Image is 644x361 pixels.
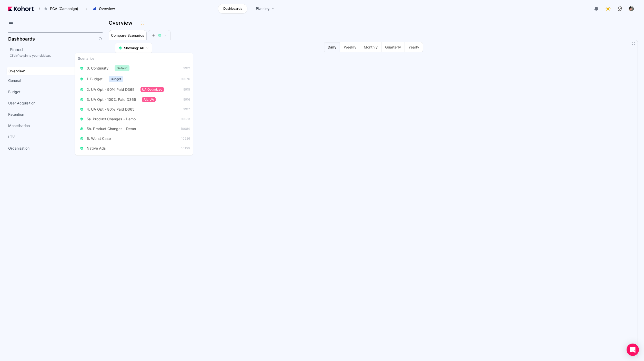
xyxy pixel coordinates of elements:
button: 5a. Product Changes - Demo [78,115,141,123]
span: Dashboards [223,6,242,11]
span: 10076 [181,77,190,81]
span: 5b. Product Changes - Demo [87,126,136,131]
span: Native Ads [87,146,106,151]
h3: Scenarios [78,56,94,62]
span: / [35,6,40,12]
button: Quarterly [381,42,405,52]
a: Overview [7,67,94,75]
span: Daily [328,45,336,50]
span: Retention [8,112,24,117]
span: 9912 [183,66,190,70]
button: 0. ContinuityDefault [78,64,132,73]
span: Alt. UA [142,97,156,102]
span: Planning [256,6,269,11]
h2: Dashboards [8,37,35,41]
span: 9916 [183,97,190,102]
span: Organisation [8,146,29,151]
span: 10084 [181,127,190,131]
button: PGA (Campaign) [41,4,84,13]
span: PGA (Campaign) [50,6,78,11]
div: Open Intercom Messenger [627,344,639,356]
div: Click to pin to your sidebar. [10,54,103,58]
span: Monetisation [8,123,30,128]
span: Budget [109,76,123,82]
span: Budget [8,89,21,94]
button: Overview [90,4,120,13]
span: Monthly [364,45,378,50]
span: 10226 [181,136,190,141]
span: Default [115,65,129,71]
h3: Overview [109,20,136,25]
button: 2. UA Opt - 90% Paid D365UA Optimized [78,85,166,94]
span: 10083 [181,117,190,121]
span: 3. UA Opt - 100% Paid D365 [87,97,136,102]
span: 0. Continuity [87,66,108,71]
span: 4. UA Opt - 80% Paid D365 [87,107,134,112]
span: 9917 [183,107,190,111]
button: Yearly [405,42,423,52]
button: 5b. Product Changes - Demo [78,125,141,133]
button: 3. UA Opt - 100% Paid D365Alt. UA [78,95,158,104]
span: General [8,78,21,83]
span: › [85,7,88,11]
button: 6. Worst Case [78,134,116,143]
span: Yearly [408,45,419,50]
span: User Acquisition [8,101,35,106]
button: 4. UA Opt - 80% Paid D365 [78,105,139,113]
span: Overview [99,6,115,11]
button: Fullscreen [631,42,636,46]
button: Showing: All [115,43,152,53]
span: UA Optimized [140,87,164,92]
img: logo_ConcreteSoftwareLogo_20230810134128192030.png [617,6,622,11]
span: 5a. Product Changes - Demo [87,116,136,122]
button: Monthly [360,42,381,52]
img: Kohort logo [8,6,34,11]
a: Dashboards [218,4,247,14]
button: Daily [324,42,340,52]
span: Overview [8,69,25,73]
span: 6. Worst Case [87,136,111,141]
span: Weekly [344,45,356,50]
h2: Pinned [10,46,103,53]
span: 1. Budget [87,76,103,82]
span: Showing: All [124,45,144,51]
span: 2. UA Opt - 90% Paid D365 [87,87,134,92]
span: LTV [8,134,15,140]
span: Quarterly [385,45,401,50]
span: 9915 [183,87,190,92]
a: Planning [250,4,280,14]
span: 10100 [181,146,190,150]
button: Native Ads [78,144,111,152]
span: Compare Scenarios [111,34,144,37]
button: Weekly [340,42,360,52]
button: 1. BudgetBudget [78,74,125,84]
